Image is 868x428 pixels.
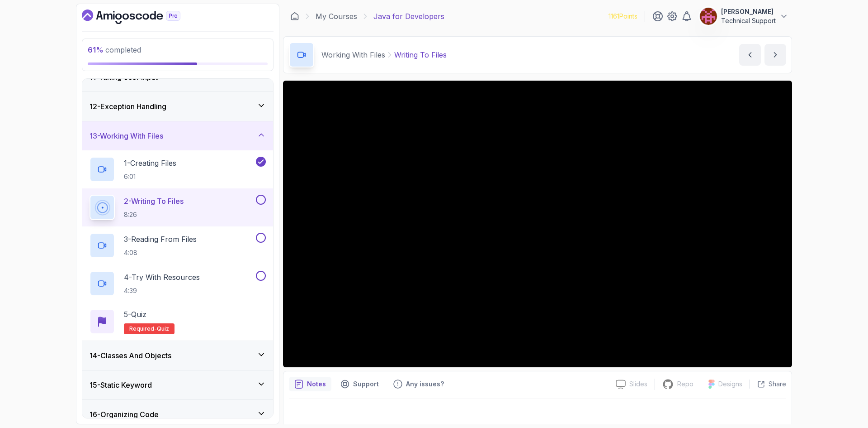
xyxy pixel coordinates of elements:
p: 6:01 [124,172,176,181]
p: [PERSON_NAME] [721,7,776,16]
span: completed [88,45,141,54]
p: Working With Files [321,49,385,60]
button: 2-Writing To Files8:26 [90,195,266,220]
h3: 13 - Working With Files [90,130,163,141]
p: Any issues? [406,380,444,389]
p: Slides [629,380,647,389]
iframe: 2 - Writing To Files [283,81,792,367]
span: Required- [129,325,157,332]
h3: 14 - Classes And Objects [90,350,171,361]
h3: 12 - Exception Handling [90,101,166,112]
p: 4:39 [124,286,200,295]
button: next content [764,44,786,66]
a: Dashboard [290,12,299,21]
button: user profile image[PERSON_NAME]Technical Support [699,7,788,25]
p: 4:08 [124,248,197,257]
button: previous content [739,44,761,66]
button: 4-Try With Resources4:39 [90,271,266,296]
a: Dashboard [82,10,201,24]
p: 1 - Creating Files [124,158,176,168]
button: 14-Classes And Objects [82,341,273,370]
span: quiz [157,325,169,332]
img: user profile image [700,8,717,25]
p: 2 - Writing To Files [124,196,184,207]
p: Share [769,380,786,389]
h3: 16 - Organizing Code [90,409,159,420]
button: 5-QuizRequired-quiz [90,309,266,334]
p: Java for Developers [373,11,444,22]
a: My Courses [316,11,357,22]
button: Share [750,380,786,389]
button: notes button [289,377,331,391]
p: Designs [718,380,742,389]
p: 3 - Reading From Files [124,234,197,245]
span: 61 % [88,45,104,54]
p: Technical Support [721,16,776,25]
button: 1-Creating Files6:01 [90,157,266,182]
p: Notes [307,380,326,389]
p: Repo [677,380,693,389]
p: 4 - Try With Resources [124,272,200,283]
button: Support button [335,377,384,391]
h3: 15 - Static Keyword [90,380,152,390]
p: 5 - Quiz [124,309,146,320]
p: 1161 Points [609,12,637,21]
button: Feedback button [388,377,449,391]
p: Support [353,380,379,389]
p: 8:26 [124,210,184,219]
button: 13-Working With Files [82,121,273,150]
button: 15-Static Keyword [82,370,273,399]
button: 12-Exception Handling [82,92,273,121]
button: 3-Reading From Files4:08 [90,233,266,258]
p: Writing To Files [394,49,447,60]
